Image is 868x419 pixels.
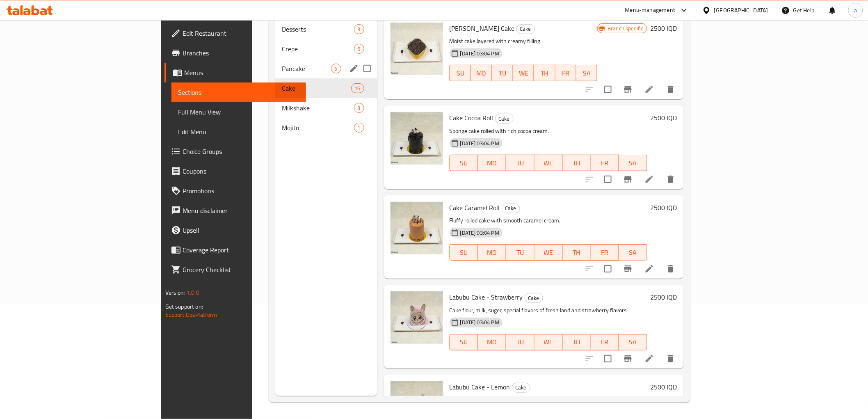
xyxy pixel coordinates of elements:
[619,155,647,171] button: SA
[506,155,535,171] button: TU
[509,336,531,348] span: TU
[535,334,563,350] button: WE
[525,293,543,303] div: Cake
[183,186,299,196] span: Promotions
[164,260,306,279] a: Grocery Checklist
[651,202,677,213] h6: 2500 IQD
[513,65,534,81] button: WE
[450,126,647,136] p: Sponge cake rolled with rich cocoa cream.
[183,166,299,176] span: Coupons
[661,259,681,279] button: delete
[453,67,468,79] span: SU
[619,334,647,350] button: SA
[502,204,520,213] span: Cake
[351,83,364,93] div: items
[563,244,591,261] button: TH
[183,245,299,255] span: Coverage Report
[391,291,443,344] img: Labubu Cake - Strawberry
[453,247,475,259] span: SU
[178,127,299,137] span: Edit Menu
[537,67,552,79] span: TH
[651,23,677,34] h6: 2500 IQD
[275,39,377,59] div: Crepe6
[354,124,364,132] span: 1
[457,229,503,237] span: [DATE] 03:04 PM
[599,350,617,367] span: Select to update
[566,157,588,169] span: TH
[331,64,341,73] div: items
[450,112,493,124] span: Cake Cocoa Roll
[450,201,500,214] span: Cake Caramel Roll
[450,36,598,46] p: Moist cake layered with creamy filling.
[618,169,638,189] button: Branch-specific-item
[538,247,560,259] span: WE
[391,112,443,165] img: Cake Cocoa Roll
[563,155,591,171] button: TH
[164,201,306,220] a: Menu disclaimer
[599,260,617,277] span: Select to update
[517,24,535,34] span: Cake
[622,336,644,348] span: SA
[391,202,443,254] img: Cake Caramel Roll
[559,67,573,79] span: FR
[591,244,619,261] button: FR
[164,181,306,201] a: Promotions
[481,336,503,348] span: MO
[450,244,478,261] button: SU
[622,157,644,169] span: SA
[164,142,306,161] a: Choice Groups
[619,244,647,261] button: SA
[354,104,364,112] span: 3
[563,334,591,350] button: TH
[594,336,616,348] span: FR
[651,291,677,303] h6: 2500 IQD
[187,287,200,298] span: 1.0.0
[538,336,560,348] span: WE
[535,244,563,261] button: WE
[525,293,543,303] span: Cake
[184,68,299,78] span: Menus
[282,103,354,113] span: Milkshake
[165,287,185,298] span: Version:
[651,112,677,124] h6: 2500 IQD
[354,25,364,33] span: 3
[492,65,513,81] button: TU
[282,123,354,133] span: Mojito
[164,220,306,240] a: Upsell
[457,50,503,57] span: [DATE] 03:04 PM
[594,247,616,259] span: FR
[576,65,597,81] button: SA
[496,114,513,124] span: Cake
[354,123,364,133] div: items
[282,83,351,93] span: Cake
[478,155,506,171] button: MO
[512,383,530,393] div: Cake
[183,48,299,58] span: Branches
[282,44,354,54] span: Crepe
[450,305,647,316] p: Cake flour, milk, suger, special flavors of fresh land and strawberry flavors
[591,334,619,350] button: FR
[651,381,677,393] h6: 2500 IQD
[171,122,306,142] a: Edit Menu
[516,24,535,34] div: Cake
[495,114,514,124] div: Cake
[538,157,560,169] span: WE
[183,206,299,215] span: Menu disclaimer
[348,62,360,75] button: edit
[275,19,377,39] div: Desserts3
[481,247,503,259] span: MO
[481,157,503,169] span: MO
[164,43,306,63] a: Branches
[506,244,535,261] button: TU
[495,67,509,79] span: TU
[275,118,377,137] div: Mojito1
[275,78,377,98] div: Cake16
[644,264,654,274] a: Edit menu item
[282,24,354,34] span: Desserts
[509,157,531,169] span: TU
[164,63,306,82] a: Menus
[354,44,364,54] div: items
[506,334,535,350] button: TU
[164,23,306,43] a: Edit Restaurant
